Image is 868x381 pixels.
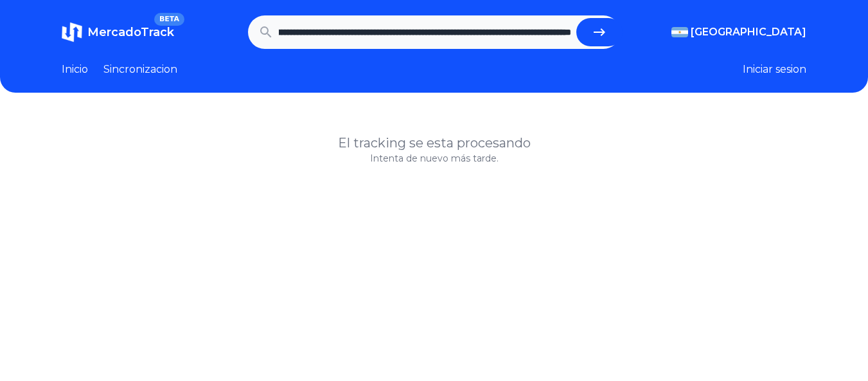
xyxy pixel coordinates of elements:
[154,13,184,26] span: BETA
[62,134,806,152] h1: El tracking se esta procesando
[691,24,806,40] span: [GEOGRAPHIC_DATA]
[671,27,688,37] img: Argentina
[671,24,806,40] button: [GEOGRAPHIC_DATA]
[62,152,806,165] p: Intenta de nuevo más tarde.
[62,22,174,42] a: MercadoTrackBETA
[62,62,88,77] a: Inicio
[87,25,174,39] span: MercadoTrack
[62,22,82,42] img: MercadoTrack
[103,62,177,77] a: Sincronizacion
[743,62,806,77] button: Iniciar sesion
